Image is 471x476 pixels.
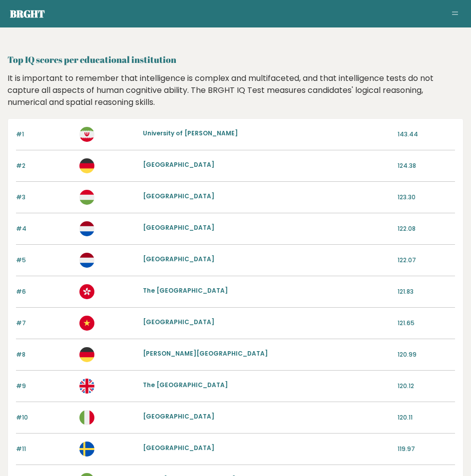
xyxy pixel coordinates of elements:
a: [GEOGRAPHIC_DATA] [143,444,214,452]
p: #8 [16,350,73,359]
img: de.svg [79,158,94,173]
a: [GEOGRAPHIC_DATA] [143,412,214,421]
a: Brght [10,7,45,20]
p: #4 [16,224,73,233]
p: #3 [16,193,73,202]
img: se.svg [79,442,94,457]
p: #9 [16,382,73,391]
a: The [GEOGRAPHIC_DATA] [143,286,228,295]
a: [GEOGRAPHIC_DATA] [143,318,214,326]
p: 120.11 [398,413,455,422]
p: 124.38 [398,161,455,170]
p: 119.97 [398,445,455,454]
p: 120.99 [398,350,455,359]
a: University of [PERSON_NAME] [143,129,238,137]
img: hk.svg [79,284,94,299]
h2: Top IQ scores per educational institution [7,53,464,66]
img: hu.svg [79,190,94,205]
p: #5 [16,256,73,265]
a: [GEOGRAPHIC_DATA] [143,223,214,232]
p: 123.30 [398,193,455,202]
img: ir.svg [79,127,94,142]
button: Toggle navigation [449,8,461,20]
p: 121.83 [398,287,455,296]
p: 122.08 [398,224,455,233]
p: #10 [16,413,73,422]
a: [GEOGRAPHIC_DATA] [143,192,214,200]
p: #11 [16,445,73,454]
p: #1 [16,130,73,139]
img: gb.svg [79,379,94,394]
a: [GEOGRAPHIC_DATA] [143,160,214,169]
img: it.svg [79,410,94,425]
a: The [GEOGRAPHIC_DATA] [143,381,228,389]
img: nl.svg [79,253,94,268]
img: vn.svg [79,316,94,331]
p: #6 [16,287,73,296]
p: #2 [16,161,73,170]
p: 122.07 [398,256,455,265]
p: 120.12 [398,382,455,391]
a: [GEOGRAPHIC_DATA] [143,255,214,263]
p: #7 [16,319,73,328]
a: [PERSON_NAME][GEOGRAPHIC_DATA] [143,349,268,358]
img: nl.svg [79,221,94,236]
p: 121.65 [398,319,455,328]
img: de.svg [79,347,94,362]
p: 143.44 [398,130,455,139]
div: It is important to remember that intelligence is complex and multifaceted, and that intelligence ... [4,72,468,108]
